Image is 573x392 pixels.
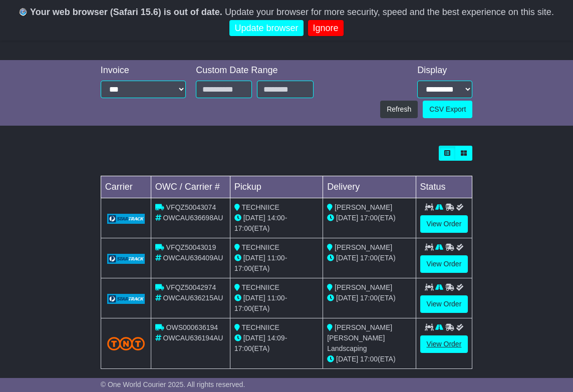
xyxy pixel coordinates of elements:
img: TNT_Domestic.png [107,337,145,350]
span: OWCAU636194AU [163,334,223,342]
span: [PERSON_NAME] [335,243,392,251]
span: 14:00 [267,214,285,222]
span: 17:00 [234,304,252,312]
span: [DATE] [336,355,358,363]
b: Your web browser (Safari 15.6) is out of date. [30,7,222,17]
span: VFQZ50042974 [166,283,216,291]
a: View Order [420,255,468,273]
button: Refresh [380,101,418,118]
span: © One World Courier 2025. All rights reserved. [101,380,245,388]
td: Pickup [230,176,323,198]
div: (ETA) [327,354,411,364]
span: OWS000636194 [166,323,218,331]
div: Invoice [101,65,186,76]
a: View Order [420,215,468,233]
span: 17:00 [360,355,378,363]
span: [DATE] [336,214,358,222]
span: 11:00 [267,294,285,302]
span: [PERSON_NAME] [PERSON_NAME] Landscaping [327,323,392,352]
td: Carrier [101,176,151,198]
div: - (ETA) [234,293,319,314]
span: 17:00 [234,224,252,232]
span: 11:00 [267,254,285,262]
span: [DATE] [243,214,265,222]
span: 14:09 [267,334,285,342]
span: [DATE] [336,294,358,302]
img: GetCarrierServiceLogo [107,294,145,304]
span: VFQZ50043019 [166,243,216,251]
div: - (ETA) [234,213,319,234]
span: TECHNIICE [241,323,279,331]
a: CSV Export [423,101,472,118]
span: [DATE] [336,254,358,262]
div: - (ETA) [234,253,319,274]
span: [DATE] [243,254,265,262]
span: [DATE] [243,294,265,302]
div: (ETA) [327,253,411,263]
span: [DATE] [243,334,265,342]
td: Status [416,176,472,198]
td: OWC / Carrier # [151,176,230,198]
span: 17:00 [234,264,252,272]
div: (ETA) [327,293,411,303]
a: View Order [420,335,468,353]
a: Ignore [308,20,344,37]
span: OWCAU636698AU [163,214,223,222]
span: OWCAU636409AU [163,254,223,262]
img: GetCarrierServiceLogo [107,214,145,224]
div: Custom Date Range [196,65,313,76]
span: TECHNIICE [241,203,279,211]
span: [PERSON_NAME] [335,203,392,211]
span: 17:00 [360,294,378,302]
span: OWCAU636215AU [163,294,223,302]
span: TECHNIICE [241,243,279,251]
span: 17:00 [360,214,378,222]
div: (ETA) [327,213,411,223]
div: Display [417,65,472,76]
span: VFQZ50043074 [166,203,216,211]
div: - (ETA) [234,333,319,354]
td: Delivery [323,176,416,198]
a: View Order [420,295,468,313]
img: GetCarrierServiceLogo [107,254,145,264]
span: 17:00 [360,254,378,262]
a: Update browser [229,20,303,37]
span: [PERSON_NAME] [335,283,392,291]
span: TECHNIICE [241,283,279,291]
span: Update your browser for more security, speed and the best experience on this site. [225,7,554,17]
span: 17:00 [234,344,252,352]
